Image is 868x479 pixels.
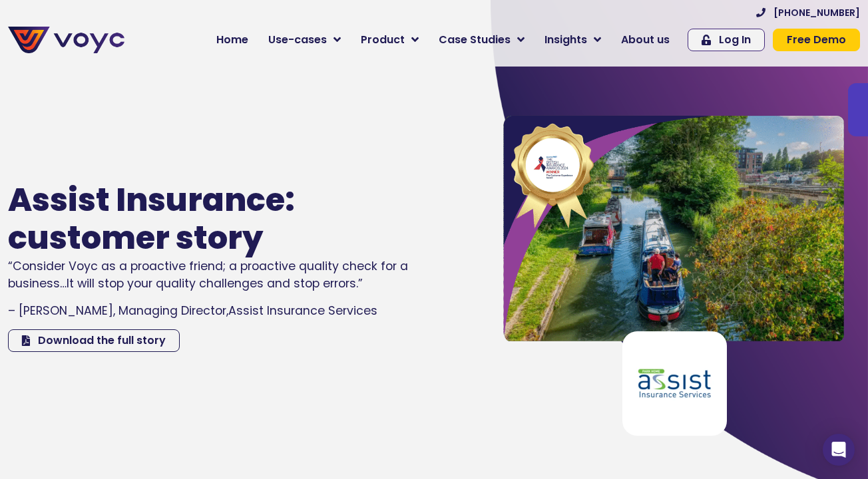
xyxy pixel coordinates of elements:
span: About us [621,32,670,48]
span: Product [361,32,405,48]
span: Case Studies [439,32,511,48]
span: [PHONE_NUMBER] [773,8,860,17]
h1: Assist Insurance: customer story [8,181,366,257]
a: Case Studies [429,27,535,53]
span: Assist Insurance Services [228,303,377,319]
span: Insights [544,32,587,48]
span: “Consider Voyc as a proactive friend; a proactive quality check for a business…It will stop your ... [8,258,408,291]
span: Free Demo [787,35,846,45]
a: Log In [688,29,765,51]
a: Insights [535,27,611,53]
a: [PHONE_NUMBER] [756,8,860,17]
a: Home [206,27,258,53]
a: About us [611,27,680,53]
a: Download the full story [8,329,180,352]
span: Log In [719,35,751,45]
div: Open Intercom Messenger [823,434,855,466]
a: Free Demo [773,29,860,51]
span: Home [216,32,248,48]
span: Use-cases [268,32,327,48]
a: Use-cases [258,27,351,53]
img: voyc-full-logo [8,27,124,53]
span: Download the full story [38,335,166,346]
span: – [PERSON_NAME], Managing Director, [8,303,228,319]
a: Product [351,27,429,53]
